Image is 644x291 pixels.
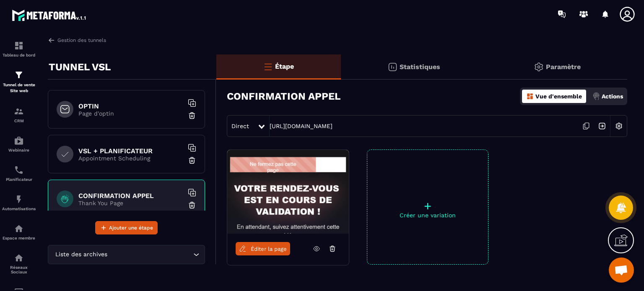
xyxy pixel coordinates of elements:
[2,236,36,240] p: Espace membre
[14,224,24,234] img: automations
[263,62,273,72] img: bars-o.4a397970.svg
[53,250,109,259] span: Liste des archives
[188,111,196,120] img: trash
[48,245,205,264] div: Search for option
[2,217,36,247] a: automationsautomationsEspace membre
[95,221,158,234] button: Ajouter une étape
[49,59,111,75] p: TUNNEL VSL
[14,165,24,175] img: scheduler
[2,247,36,281] a: social-networksocial-networkRéseaux Sociaux
[251,246,287,252] span: Éditer la page
[2,82,36,94] p: Tunnel de vente Site web
[227,150,349,234] img: image
[109,250,191,259] input: Search for option
[602,93,623,100] p: Actions
[188,201,196,209] img: trash
[48,36,55,44] img: arrow
[275,62,294,70] p: Étape
[400,63,440,71] p: Statistiques
[48,36,106,44] a: Gestion des tunnels
[2,118,36,123] p: CRM
[2,177,36,182] p: Planificateur
[2,100,36,129] a: formationformationCRM
[270,123,332,129] a: [URL][DOMAIN_NAME]
[236,242,290,255] a: Éditer la page
[2,53,36,57] p: Tableau de bord
[78,192,183,200] h6: CONFIRMATION APPEL
[14,194,24,204] img: automations
[14,253,24,263] img: social-network
[2,64,36,100] a: formationformationTunnel de vente Site web
[14,41,24,51] img: formation
[609,258,634,283] div: Ouvrir le chat
[78,155,183,162] p: Appointment Scheduling
[14,136,24,146] img: automations
[387,62,397,72] img: stats.20deebd0.svg
[109,224,153,232] span: Ajouter une étape
[2,148,36,152] p: Webinaire
[367,212,488,219] p: Créer une variation
[231,123,249,129] span: Direct
[227,90,340,102] h3: CONFIRMATION APPEL
[546,63,581,71] p: Paramètre
[188,156,196,165] img: trash
[2,265,36,274] p: Réseaux Sociaux
[534,62,544,72] img: setting-gr.5f69749f.svg
[12,8,87,23] img: logo
[592,93,600,100] img: actions.d6e523a2.png
[2,159,36,188] a: schedulerschedulerPlanificateur
[78,200,183,206] p: Thank You Page
[2,188,36,217] a: automationsautomationsAutomatisations
[526,93,534,100] img: dashboard-orange.40269519.svg
[78,147,183,155] h6: VSL + PLANIFICATEUR
[78,110,183,117] p: Page d'optin
[2,34,36,64] a: formationformationTableau de bord
[2,206,36,211] p: Automatisations
[14,106,24,116] img: formation
[78,102,183,110] h6: OPTIN
[594,118,610,134] img: arrow-next.bcc2205e.svg
[2,129,36,159] a: automationsautomationsWebinaire
[367,200,488,212] p: +
[611,118,627,134] img: setting-w.858f3a88.svg
[535,93,582,100] p: Vue d'ensemble
[14,70,24,80] img: formation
